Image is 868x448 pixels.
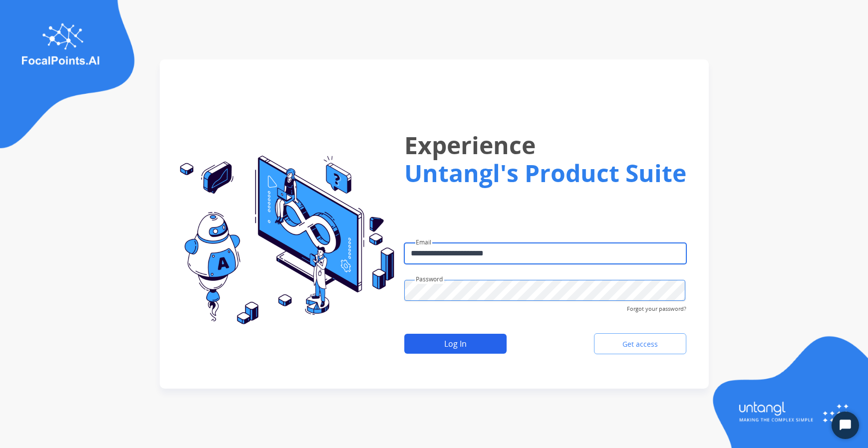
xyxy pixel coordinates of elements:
svg: Open Chat [839,419,853,433]
span: Get access [614,339,666,349]
button: Start Chat [832,412,859,439]
h1: Experience [404,123,686,167]
img: login-img [708,335,868,448]
img: login-img [172,156,394,325]
span: Forgot your password? [627,301,686,313]
a: Get access [594,333,686,354]
label: Email [416,238,431,247]
button: Log In [404,334,507,354]
label: Password [416,275,443,284]
h1: Untangl's Product Suite [404,159,686,187]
